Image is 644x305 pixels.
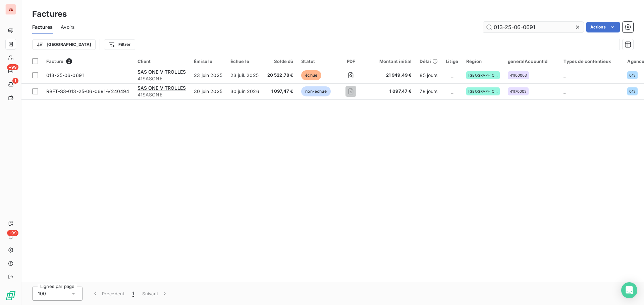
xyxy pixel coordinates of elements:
[339,59,363,64] div: PDF
[66,58,72,64] span: 2
[586,22,620,32] button: Actions
[466,59,500,64] div: Région
[510,89,527,93] span: 41170003
[194,59,222,64] div: Émise le
[226,83,263,99] td: 30 juin 2026
[371,88,412,95] span: 1 097,47 €
[38,290,46,297] span: 100
[7,230,18,236] span: +99
[451,88,453,94] span: _
[138,85,186,91] span: SAS ONE VITROLLES
[267,59,293,64] div: Solde dû
[371,59,412,64] div: Montant initial
[629,89,635,93] span: 013
[230,59,259,64] div: Échue le
[508,59,555,64] div: generalAccountId
[132,290,134,297] span: 1
[371,72,412,79] span: 21 949,49 €
[138,59,186,64] div: Client
[510,73,527,77] span: 41100003
[416,67,442,83] td: 85 jours
[190,83,226,99] td: 30 juin 2025
[563,59,619,64] div: Types de contentieux
[61,24,74,30] span: Avoirs
[138,91,186,98] span: 41SASONE
[451,72,453,78] span: _
[7,64,18,70] span: +99
[32,39,96,50] button: [GEOGRAPHIC_DATA]
[563,72,566,78] span: _
[128,287,138,301] button: 1
[468,89,498,93] span: [GEOGRAPHIC_DATA]
[138,75,186,82] span: 41SASONE
[138,69,186,75] span: SAS ONE VITROLLES
[468,73,498,77] span: [GEOGRAPHIC_DATA]
[416,83,442,99] td: 78 jours
[420,59,438,64] div: Délai
[483,22,584,32] input: Rechercher
[32,24,53,30] span: Factures
[88,287,128,301] button: Précédent
[629,73,635,77] span: 013
[267,88,293,95] span: 1 097,47 €
[46,59,63,64] span: Facture
[46,88,129,94] span: RBFT-S3-013-25-06-0691-V240494
[446,59,458,64] div: Litige
[267,72,293,79] span: 20 522,78 €
[301,59,330,64] div: Statut
[138,287,172,301] button: Suivant
[5,4,16,15] div: SE
[190,67,226,83] td: 23 juin 2025
[301,70,321,80] span: échue
[226,67,263,83] td: 23 juil. 2025
[563,88,566,94] span: _
[301,86,330,96] span: non-échue
[46,72,84,78] span: 013-25-06-0691
[12,78,18,84] span: 1
[32,8,67,20] h3: Factures
[621,282,637,298] div: Open Intercom Messenger
[5,290,16,301] img: Logo LeanPay
[104,39,135,50] button: Filtrer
